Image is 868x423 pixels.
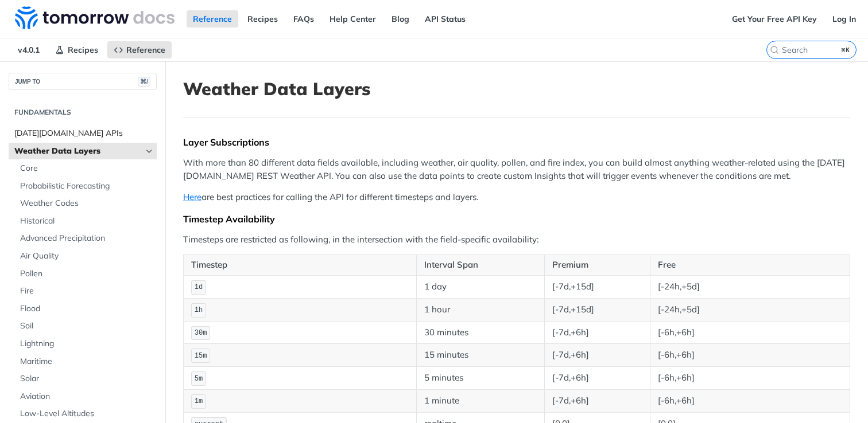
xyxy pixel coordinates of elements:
span: 30m [195,329,207,337]
span: Core [20,163,154,174]
span: Reference [126,45,165,55]
th: Timestep [184,255,417,276]
td: 1 day [417,275,544,298]
span: Pollen [20,268,154,280]
a: Log In [826,10,862,28]
span: Probabilistic Forecasting [20,181,154,192]
td: [-7d,+6h] [544,389,650,412]
td: [-7d,+6h] [544,367,650,390]
a: Reference [107,41,172,58]
a: [DATE][DOMAIN_NAME] APIs [9,125,157,142]
a: Recipes [49,41,104,58]
kbd: ⌘K [839,44,853,56]
a: Weather Data LayersHide subpages for Weather Data Layers [9,143,157,160]
span: Flood [20,303,154,315]
a: Blog [385,10,416,28]
a: Core [14,160,157,177]
a: Low-Level Altitudes [14,405,157,422]
div: Timestep Availability [183,213,850,225]
td: 5 minutes [417,367,544,390]
a: Here [183,191,201,202]
span: [DATE][DOMAIN_NAME] APIs [14,128,154,139]
span: Weather Codes [20,198,154,209]
h1: Weather Data Layers [183,79,850,99]
button: JUMP TO⌘/ [9,73,157,90]
a: Aviation [14,388,157,405]
td: [-7d,+15d] [544,298,650,321]
span: v4.0.1 [11,41,46,58]
span: Lightning [20,338,154,350]
td: [-7d,+6h] [544,321,650,344]
span: Weather Data Layers [14,146,142,157]
span: Soil [20,320,154,332]
a: Lightning [14,335,157,352]
span: Fire [20,285,154,297]
a: Flood [14,300,157,318]
p: are best practices for calling the API for different timesteps and layers. [183,191,850,204]
span: 5m [195,375,203,383]
img: Tomorrow.io Weather API Docs [15,6,175,29]
span: Air Quality [20,250,154,262]
a: Pollen [14,265,157,283]
span: Historical [20,216,154,227]
span: Solar [20,373,154,385]
td: [-6h,+6h] [650,321,850,344]
a: Probabilistic Forecasting [14,178,157,195]
a: Advanced Precipitation [14,230,157,247]
a: Soil [14,318,157,335]
a: Help Center [323,10,382,28]
td: 30 minutes [417,321,544,344]
span: Low-Level Altitudes [20,408,154,420]
a: Reference [187,10,238,28]
span: ⌘/ [138,77,150,87]
button: Hide subpages for Weather Data Layers [145,147,154,156]
a: API Status [418,10,472,28]
td: [-6h,+6h] [650,367,850,390]
h2: Fundamentals [9,107,157,117]
td: [-7d,+6h] [544,344,650,367]
a: Weather Codes [14,195,157,212]
a: Get Your Free API Key [726,10,823,28]
td: 1 minute [417,389,544,412]
span: 1m [195,397,203,405]
a: Solar [14,370,157,387]
td: [-24h,+5d] [650,298,850,321]
p: With more than 80 different data fields available, including weather, air quality, pollen, and fi... [183,156,850,182]
td: [-6h,+6h] [650,389,850,412]
a: Air Quality [14,248,157,265]
th: Interval Span [417,255,544,276]
td: [-7d,+15d] [544,275,650,298]
td: [-24h,+5d] [650,275,850,298]
div: Layer Subscriptions [183,136,850,148]
td: 15 minutes [417,344,544,367]
span: Maritime [20,356,154,367]
a: Recipes [241,10,284,28]
a: Fire [14,283,157,300]
td: 1 hour [417,298,544,321]
a: Maritime [14,353,157,370]
span: Recipes [68,45,98,55]
svg: Search [770,45,779,54]
span: 1h [195,306,203,314]
a: Historical [14,213,157,230]
th: Premium [544,255,650,276]
span: Aviation [20,391,154,402]
span: Advanced Precipitation [20,233,154,244]
td: [-6h,+6h] [650,344,850,367]
a: FAQs [287,10,320,28]
span: 15m [195,352,207,360]
span: 1d [195,283,203,291]
p: Timesteps are restricted as following, in the intersection with the field-specific availability: [183,233,850,246]
th: Free [650,255,850,276]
